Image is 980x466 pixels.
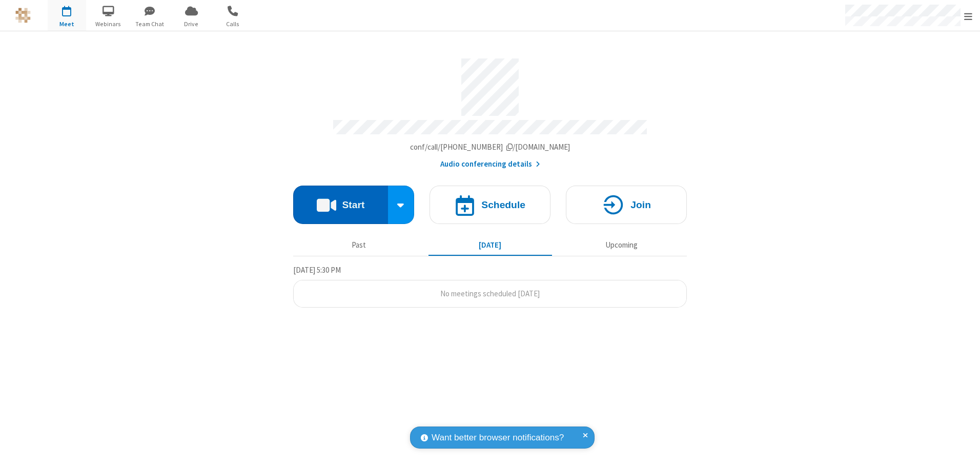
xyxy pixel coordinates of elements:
span: Meet [48,19,86,29]
h4: Schedule [481,200,525,210]
button: Start [293,186,388,224]
button: Join [566,186,687,224]
button: Upcoming [560,235,683,255]
span: Team Chat [131,19,169,29]
button: [DATE] [428,235,552,255]
section: Account details [293,51,687,170]
span: [DATE] 5:30 PM [293,265,341,275]
span: Webinars [89,19,128,29]
img: QA Selenium DO NOT DELETE OR CHANGE [15,8,31,23]
span: Want better browser notifications? [432,431,564,444]
div: Start conference options [388,186,415,224]
iframe: Chat [954,439,972,459]
button: Schedule [430,186,550,224]
button: Copy my meeting room linkCopy my meeting room link [410,141,570,153]
span: Drive [172,19,211,29]
span: No meetings scheduled [DATE] [440,289,540,298]
h4: Join [630,200,651,210]
span: Copy my meeting room link [410,142,570,152]
button: Past [297,235,421,255]
h4: Start [342,200,364,210]
button: Audio conferencing details [440,158,540,170]
section: Today's Meetings [293,264,687,308]
span: Calls [214,19,252,29]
